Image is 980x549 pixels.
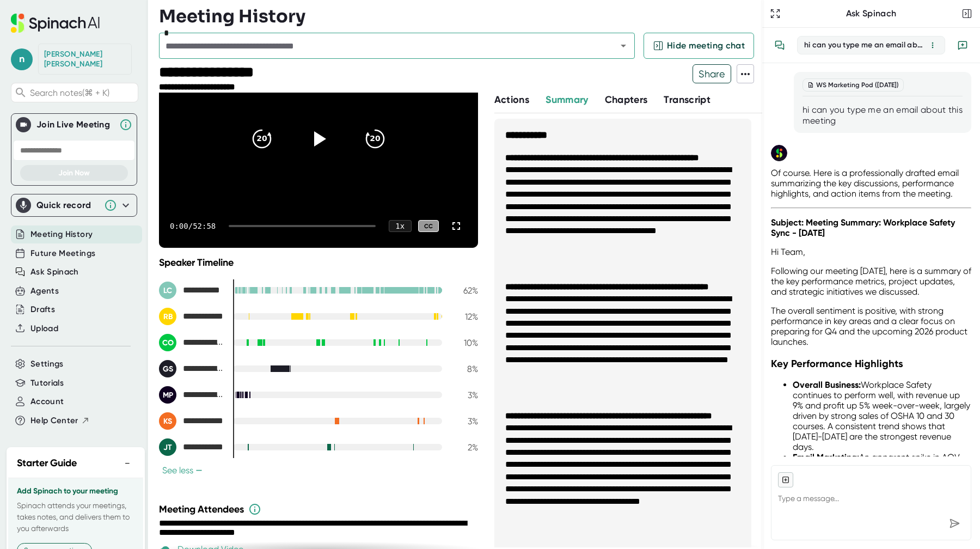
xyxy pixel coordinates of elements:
div: 3 % [451,390,478,400]
div: Katie Savina [159,412,224,430]
button: Upload [30,322,58,335]
div: 2 % [451,442,478,453]
div: LC [159,282,176,299]
span: Transcript [664,94,710,106]
button: Actions [494,93,529,107]
div: 62 % [451,285,478,296]
div: hi can you type me an email about this meeting [804,40,927,50]
button: Close conversation sidebar [959,6,975,21]
button: Future Meetings [30,247,95,260]
button: Share [693,64,731,83]
div: Laura Chand [159,282,224,299]
div: Ask Spinach [783,8,959,19]
button: Ask Spinach [30,266,79,278]
span: Chapters [605,94,648,106]
div: Quick record [36,200,99,211]
div: Nicole Chavez [44,50,126,69]
div: MP [159,386,176,404]
button: Agents [30,285,59,297]
p: Following our meeting [DATE], here is a summary of the key performance metrics, project updates, ... [771,266,971,297]
button: Join Now [20,165,128,181]
button: Hide meeting chat [644,33,754,59]
span: Hide meeting chat [667,39,745,52]
div: 1 x [389,220,412,232]
button: New conversation [952,34,973,56]
button: Transcript [664,93,710,107]
strong: Overall Business: [793,380,861,390]
li: An apparent spike in AOV was identified as a data tracking issue, which overstated revenue on thr... [793,452,971,524]
div: KS [159,412,176,430]
h3: Meeting History [159,6,305,27]
button: Drafts [30,303,55,316]
div: Gary Schneidman [159,360,224,377]
button: Settings [30,358,64,370]
img: Join Live Meeting [18,119,29,130]
span: Actions [494,94,529,106]
span: Search notes (⌘ + K) [30,88,135,98]
span: Help Center [30,414,78,427]
div: hi can you type me an email about this meeting [803,105,963,126]
span: Share [693,64,731,83]
button: Help Center [30,414,90,427]
p: Hi Team, [771,247,971,257]
div: Courtney O'Dowd [159,334,224,351]
div: WS Marketing Pod ([DATE]) [803,78,904,91]
div: Join Live Meeting [36,119,114,130]
button: Meeting History [30,228,93,241]
span: − [195,466,203,475]
button: − [120,455,134,471]
div: JT [159,438,176,456]
button: Open [616,38,631,53]
strong: Email Marketing: [793,452,859,462]
span: n [11,48,33,70]
button: View conversation history [769,34,791,56]
div: Meeting Attendees [159,503,481,516]
p: Spinach attends your meetings, takes notes, and delivers them to you afterwards [17,500,134,534]
div: John Taveras [159,438,224,456]
div: Send message [945,514,964,533]
button: Summary [546,93,588,107]
div: 8 % [451,364,478,374]
div: Join Live MeetingJoin Live Meeting [16,114,132,136]
button: Account [30,395,64,408]
div: Rick Balding [159,308,224,325]
span: Summary [546,94,588,106]
button: Expand to Ask Spinach page [768,6,783,21]
div: 12 % [451,312,478,322]
div: 3 % [451,416,478,426]
div: GS [159,360,176,377]
div: CO [159,334,176,351]
div: 10 % [451,338,478,348]
li: Workplace Safety continues to perform well, with revenue up 9% and profit up 5% week-over-week, l... [793,380,971,452]
div: Michael Purser [159,386,224,404]
h3: Add Spinach to your meeting [17,487,134,496]
button: Chapters [605,93,648,107]
div: RB [159,308,176,325]
h2: Starter Guide [17,456,77,471]
strong: Key Performance Highlights [771,357,903,370]
button: See less− [159,465,206,476]
p: The overall sentiment is positive, with strong performance in key areas and a clear focus on prep... [771,306,971,347]
button: Tutorials [30,377,64,389]
div: 0:00 / 52:58 [170,222,216,230]
div: Speaker Timeline [159,257,478,269]
div: CC [418,220,439,233]
p: Of course. Here is a professionally drafted email summarizing the key discussions, performance hi... [771,168,971,199]
div: Quick record [16,194,132,216]
strong: Subject: Meeting Summary: Workplace Safety Sync - [DATE] [771,217,955,238]
span: Join Now [58,168,90,178]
